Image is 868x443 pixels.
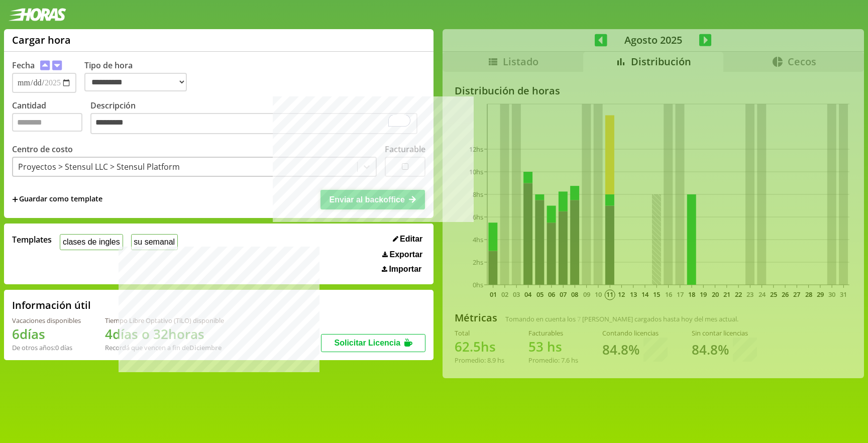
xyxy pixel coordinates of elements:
div: De otros años: 0 días [12,343,81,352]
h2: Información útil [12,298,91,312]
button: Enviar al backoffice [320,190,425,209]
b: Diciembre [189,343,222,352]
span: Editar [400,235,422,244]
span: Templates [12,234,52,245]
h1: 4 días o 32 horas [105,325,224,343]
button: Editar [390,234,426,244]
button: clases de ingles [60,234,123,250]
div: Recordá que vencen a fin de [105,343,224,352]
button: su semanal [131,234,178,250]
label: Facturable [385,144,425,155]
label: Fecha [12,60,35,71]
span: Importar [389,265,421,274]
label: Descripción [90,100,425,137]
div: Tiempo Libre Optativo (TiLO) disponible [105,316,224,325]
span: Exportar [390,250,423,259]
label: Tipo de hora [84,60,195,93]
textarea: To enrich screen reader interactions, please activate Accessibility in Grammarly extension settings [90,113,417,134]
input: Cantidad [12,113,82,132]
span: Enviar al backoffice [330,195,405,204]
span: +Guardar como template [12,194,102,205]
span: + [12,194,18,205]
div: Proyectos > Stensul LLC > Stensul Platform [18,161,180,172]
label: Cantidad [12,100,90,137]
h1: Cargar hora [12,33,71,47]
h1: 6 días [12,325,81,343]
button: Exportar [379,250,425,260]
img: logotipo [8,8,66,21]
span: Solicitar Licencia [335,339,401,347]
select: Tipo de hora [84,73,187,91]
label: Centro de costo [12,144,73,155]
div: Vacaciones disponibles [12,316,81,325]
button: Solicitar Licencia [321,334,425,352]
